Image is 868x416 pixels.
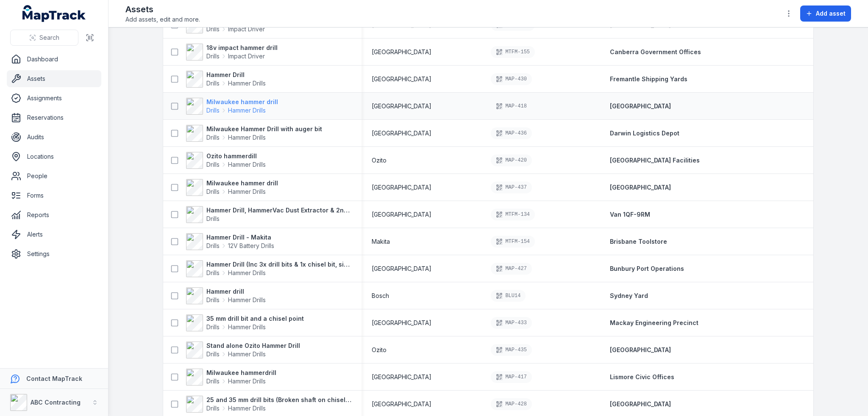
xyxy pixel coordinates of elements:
[610,346,671,353] span: [GEOGRAPHIC_DATA]
[186,125,322,142] a: Milwaukee Hammer Drill with auger bitDrillsHammer Drills
[7,245,101,262] a: Settings
[372,210,431,219] span: [GEOGRAPHIC_DATA]
[610,210,650,219] a: Van 1QF-9RM
[491,317,531,329] div: MAP-433
[206,215,220,222] span: Drills
[228,377,266,386] span: Hammer Drills
[372,264,431,273] span: [GEOGRAPHIC_DATA]
[186,71,266,88] a: Hammer DrillDrillsHammer Drills
[491,290,526,302] div: BLU14
[39,33,59,42] span: Search
[186,233,274,250] a: Hammer Drill - MakitaDrills12V Battery Drills
[206,179,278,187] strong: Milwaukee hammer drill
[610,373,674,381] a: Lismore Civic Offices
[186,287,266,304] a: Hammer drillDrillsHammer Drills
[206,287,266,296] strong: Hammer drill
[228,187,266,196] span: Hammer Drills
[206,342,300,350] strong: Stand alone Ozito Hammer Drill
[7,187,101,204] a: Forms
[186,98,278,115] a: Milwaukee hammer drillDrillsHammer Drills
[372,48,431,56] span: [GEOGRAPHIC_DATA]
[206,314,304,323] strong: 35 mm drill bit and a chisel point
[610,400,671,408] span: [GEOGRAPHIC_DATA]
[610,373,674,380] span: Lismore Civic Offices
[372,373,431,381] span: [GEOGRAPHIC_DATA]
[610,184,671,191] span: [GEOGRAPHIC_DATA]
[26,375,82,382] strong: Contact MapTrack
[372,400,431,408] span: [GEOGRAPHIC_DATA]
[206,242,220,250] span: Drills
[206,350,220,358] span: Drills
[610,238,667,245] span: Brisbane Toolstore
[186,314,304,331] a: 35 mm drill bit and a chisel pointDrillsHammer Drills
[206,125,322,133] strong: Milwaukee Hammer Drill with auger bit
[610,319,698,326] span: Mackay Engineering Precinct
[228,160,266,169] span: Hammer Drills
[610,157,700,164] span: [GEOGRAPHIC_DATA] Facilities
[7,109,101,126] a: Reservations
[610,48,701,56] a: Canberra Government Offices
[206,187,220,196] span: Drills
[206,296,220,304] span: Drills
[610,48,701,55] span: Canberra Government Offices
[228,242,274,250] span: 12V Battery Drills
[610,346,671,354] a: [GEOGRAPHIC_DATA]
[228,269,266,277] span: Hammer Drills
[7,226,101,243] a: Alerts
[372,183,431,192] span: [GEOGRAPHIC_DATA]
[491,371,531,383] div: MAP-417
[491,398,531,410] div: MAP-428
[610,129,679,138] a: Darwin Logistics Depot
[228,133,266,142] span: Hammer Drills
[372,319,431,327] span: [GEOGRAPHIC_DATA]
[206,71,266,79] strong: Hammer Drill
[206,79,220,88] span: Drills
[491,209,535,220] div: MTFM-134
[186,152,266,169] a: Ozito hammerdillDrillsHammer Drills
[491,127,531,139] div: MAP-436
[610,211,650,218] span: Van 1QF-9RM
[7,51,101,68] a: Dashboard
[491,182,531,193] div: MAP-437
[125,15,200,24] span: Add assets, edit and more.
[206,98,278,106] strong: Milwaukee hammer drill
[610,319,698,327] a: Mackay Engineering Precinct
[206,160,220,169] span: Drills
[206,133,220,142] span: Drills
[491,236,535,248] div: MTFM-154
[206,260,351,269] strong: Hammer Drill (Inc 3x drill bits & 1x chisel bit, sizes unknown)
[206,206,351,215] strong: Hammer Drill, HammerVac Dust Extractor & 2no Batteries
[206,233,274,242] strong: Hammer Drill - Makita
[186,342,300,358] a: Stand alone Ozito Hammer DrillDrillsHammer Drills
[610,102,671,110] span: [GEOGRAPHIC_DATA]
[372,292,389,300] span: Bosch
[186,206,351,223] a: Hammer Drill, HammerVac Dust Extractor & 2no BatteriesDrills
[491,73,531,85] div: MAP-430
[610,156,700,165] a: [GEOGRAPHIC_DATA] Facilities
[372,346,387,354] span: Ozito
[186,396,351,413] a: 25 and 35 mm drill bits (Broken shaft on chisel bit, Power cord is loose and is causing the unit ...
[7,129,101,146] a: Audits
[206,377,220,386] span: Drills
[491,344,531,356] div: MAP-435
[206,369,276,377] strong: Milwaukee hammerdrill
[228,296,266,304] span: Hammer Drills
[206,44,278,52] strong: 18v impact hammer drill
[125,3,200,15] h2: Assets
[610,129,679,137] span: Darwin Logistics Depot
[610,237,667,246] a: Brisbane Toolstore
[22,5,86,22] a: MapTrack
[228,350,266,358] span: Hammer Drills
[491,46,535,58] div: MTFM-155
[610,21,671,28] span: [GEOGRAPHIC_DATA]
[186,44,278,61] a: 18v impact hammer drillDrillsImpact Driver
[206,396,351,404] strong: 25 and 35 mm drill bits (Broken shaft on chisel bit, Power cord is loose and is causing the unit ...
[10,30,78,46] button: Search
[372,75,431,83] span: [GEOGRAPHIC_DATA]
[610,292,648,300] a: Sydney Yard
[800,6,851,22] button: Add asset
[186,369,276,386] a: Milwaukee hammerdrillDrillsHammer Drills
[610,400,671,408] a: [GEOGRAPHIC_DATA]
[372,129,431,138] span: [GEOGRAPHIC_DATA]
[610,75,687,83] span: Fremantle Shipping Yards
